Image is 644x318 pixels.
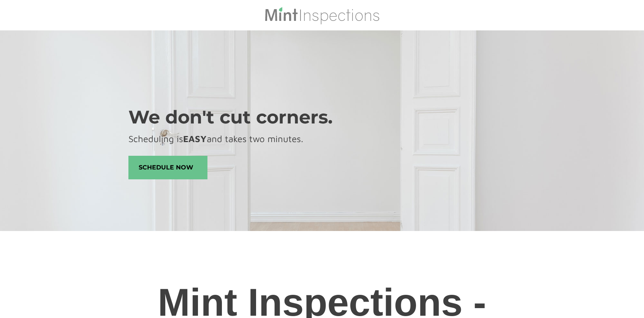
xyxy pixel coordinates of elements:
strong: EASY [183,133,207,144]
font: Scheduling is and takes two minutes. [128,133,303,144]
a: schedule now [128,156,207,179]
span: schedule now [129,156,207,179]
img: Mint Inspections [264,6,380,24]
font: We don't cut corners. [128,106,333,128]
